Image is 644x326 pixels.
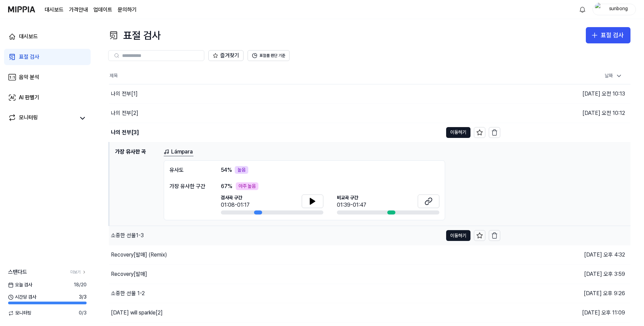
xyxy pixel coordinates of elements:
button: 이동하기 [446,127,470,138]
div: 나의 전부[2] [111,109,138,117]
a: 음악 분석 [4,69,91,85]
span: 67 % [221,182,232,190]
div: AI 판별기 [19,94,39,102]
a: 모니터링 [8,114,76,123]
span: 스탠다드 [8,268,27,276]
h1: 가장 유사한 곡 [115,148,158,221]
button: profilesunbong [593,4,636,15]
div: 01:39-01:47 [337,201,366,209]
a: AI 판별기 [4,89,91,106]
div: sunbong [605,5,631,13]
div: 유사도 [169,166,207,174]
span: 비교곡 구간 [337,195,366,201]
div: 표절 검사 [19,53,39,61]
button: 표절 검사 [586,27,630,43]
button: 표절률 판단 기준 [248,50,290,61]
span: 시간당 검사 [8,294,36,301]
span: 검사곡 구간 [221,195,250,201]
div: Recovery[발매] (Remix) [111,251,167,259]
td: [DATE] 오후 4:32 [500,245,631,265]
div: [DATE] will sparkle[2] [111,309,163,317]
div: 표절 검사 [108,27,161,43]
a: Lámpara [164,148,193,156]
div: 소중한 선물1-3 [111,231,144,240]
td: [DATE] 오후 11:09 [500,303,631,323]
button: 이동하기 [446,230,470,241]
div: 01:08-01:17 [221,201,250,209]
img: 알림 [578,5,586,14]
span: 오늘 검사 [8,282,32,288]
div: 나의 전부[1] [111,90,138,98]
a: 문의하기 [118,6,137,14]
div: 높음 [235,166,248,174]
td: [DATE] 오후 9:26 [500,284,631,303]
div: 대시보드 [19,33,38,41]
td: [DATE] 오후 5:00 [500,226,631,245]
img: profile [595,3,603,16]
button: 가격안내 [69,6,88,14]
span: 0 / 3 [79,310,87,317]
a: 대시보드 [45,6,64,14]
div: 날짜 [602,70,625,81]
div: 표절 검사 [601,30,624,40]
a: 표절 검사 [4,49,91,65]
span: 54 % [221,166,232,174]
td: [DATE] 오전 10:13 [500,84,631,103]
td: [DATE] 오전 10:12 [500,103,631,123]
a: 대시보드 [4,28,91,45]
div: 모니터링 [19,114,38,123]
a: 업데이트 [93,6,112,14]
div: 가장 유사한 구간 [169,182,207,190]
th: 제목 [109,68,500,84]
a: 더보기 [70,269,87,275]
div: 나의 전부[3] [111,128,139,137]
span: 3 / 3 [79,294,87,301]
button: 즐겨찾기 [208,50,244,61]
td: [DATE] 오후 3:59 [500,265,631,284]
div: 아주 높음 [236,182,258,190]
div: 소중한 선물 1-2 [111,289,145,298]
span: 18 / 20 [74,282,87,288]
td: [DATE] 오전 8:57 [500,123,631,142]
div: 음악 분석 [19,73,39,81]
span: 모니터링 [8,310,31,317]
div: Recovery[발매] [111,270,147,278]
